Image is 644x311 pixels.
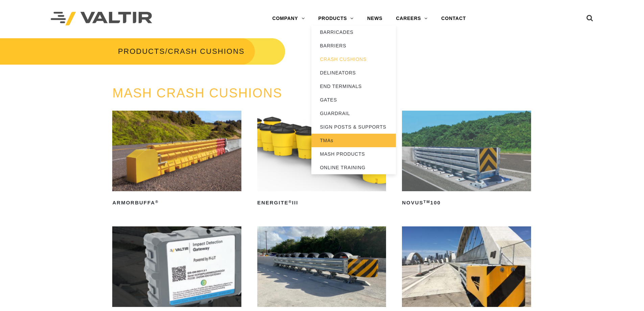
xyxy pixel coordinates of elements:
[289,200,292,204] sup: ®
[424,200,430,204] sup: TM
[434,12,473,25] a: CONTACT
[118,47,165,55] a: PRODUCTS
[112,86,282,100] a: MASH CRASH CUSHIONS
[51,12,152,26] img: Valtir
[402,111,531,208] a: NOVUSTM100
[112,111,241,208] a: ArmorBuffa®
[311,66,396,80] a: DELINEATORS
[389,12,434,25] a: CAREERS
[311,93,396,107] a: GATES
[257,197,386,208] h2: ENERGITE III
[402,197,531,208] h2: NOVUS 100
[311,120,396,134] a: SIGN POSTS & SUPPORTS
[112,197,241,208] h2: ArmorBuffa
[311,12,360,25] a: PRODUCTS
[311,25,396,39] a: BARRICADES
[311,39,396,52] a: BARRIERS
[311,52,396,66] a: CRASH CUSHIONS
[311,107,396,120] a: GUARDRAIL
[257,111,386,208] a: ENERGITE®III
[265,12,311,25] a: COMPANY
[168,47,245,55] span: CRASH CUSHIONS
[311,161,396,174] a: ONLINE TRAINING
[360,12,389,25] a: NEWS
[155,200,159,204] sup: ®
[311,80,396,93] a: END TERMINALS
[311,134,396,147] a: TMAs
[311,147,396,161] a: MASH PRODUCTS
